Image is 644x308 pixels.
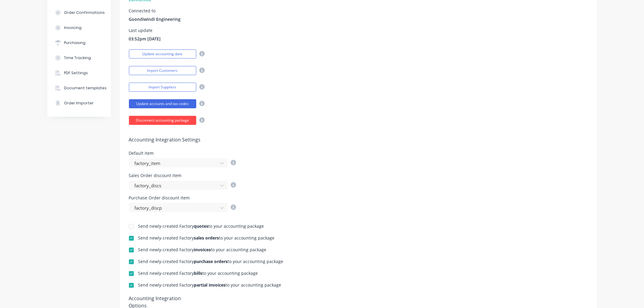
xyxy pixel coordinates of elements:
[138,271,258,275] div: Send newly-created Factory to your accounting package
[129,36,161,42] span: 03:52pm [DATE]
[129,49,196,59] button: Update accounting data
[47,81,111,96] button: Document templates
[129,173,236,178] div: Sales Order discount item
[64,55,91,61] div: Time Tracking
[194,259,228,264] b: purchase orders
[138,224,264,228] div: Send newly-created Factory to your accounting package
[129,66,196,75] button: Import Customers
[138,236,275,240] div: Send newly-created Factory to your accounting package
[47,96,111,111] button: Order Importer
[129,16,181,22] span: Goondiwindi Engineering
[138,259,284,264] div: Send newly-created Factory to your accounting package
[194,223,209,229] b: quotes
[129,83,196,92] button: Import Suppliers
[194,282,226,288] b: partial invoices
[47,50,111,65] button: Time Tracking
[64,85,107,91] div: Document templates
[47,65,111,81] button: PDF Settings
[194,235,219,241] b: sales orders
[47,5,111,20] button: Order Confirmations
[64,25,82,30] div: Invoicing
[194,247,211,252] b: invoices
[129,28,161,33] div: Last update
[64,10,105,15] div: Order Confirmations
[138,248,267,252] div: Send newly-created Factory to your accounting package
[47,20,111,35] button: Invoicing
[64,70,88,76] div: PDF Settings
[194,270,203,276] b: bills
[129,295,200,303] div: Accounting Integration Options
[64,100,94,106] div: Order Importer
[47,35,111,50] button: Purchasing
[129,196,236,200] div: Purchase Order discount item
[129,9,181,13] div: Connected to
[129,151,236,155] div: Default item
[138,283,281,287] div: Send newly-created Factory to your accounting package
[129,137,588,143] h5: Accounting Integration Settings
[129,99,196,108] button: Update accounts and tax codes
[129,116,196,125] button: Disconnect accounting package
[64,40,85,46] div: Purchasing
